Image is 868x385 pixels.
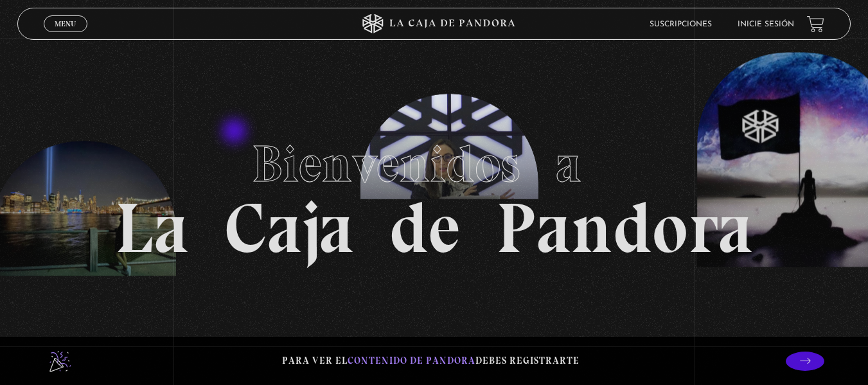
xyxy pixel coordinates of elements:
a: Suscripciones [650,21,712,28]
a: View your shopping cart [807,15,824,32]
span: Menu [55,20,76,28]
p: Para ver el debes registrarte [282,352,580,370]
h1: La Caja de Pandora [115,122,753,264]
span: Cerrar [50,31,80,40]
span: Bienvenidos a [252,133,617,195]
span: contenido de Pandora [348,355,475,366]
a: Inicie sesión [738,21,794,28]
